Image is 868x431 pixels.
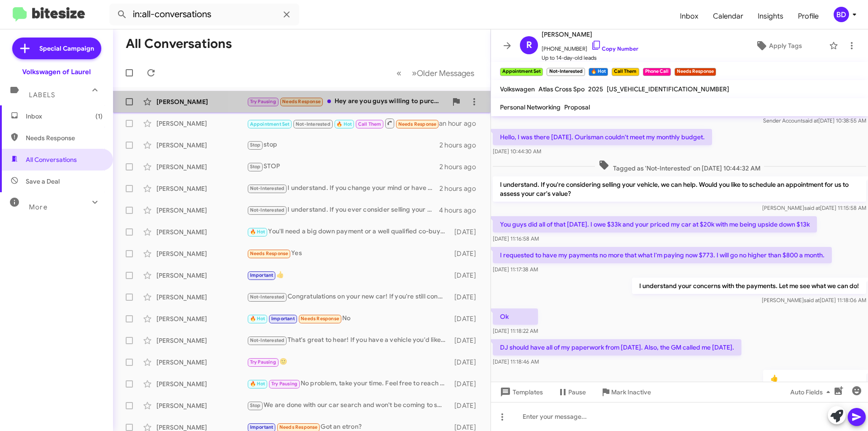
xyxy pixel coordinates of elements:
[271,316,295,322] span: Important
[493,266,538,273] span: [DATE] 11:17:38 AM
[247,335,450,346] div: That's great to hear! If you have a vehicle you'd like to sell or if you need assistance in the f...
[763,370,866,386] p: 👍
[542,29,638,40] span: [PERSON_NAME]
[156,227,247,237] div: [PERSON_NAME]
[706,3,750,29] a: Calendar
[156,314,247,323] div: [PERSON_NAME]
[417,68,474,78] span: Older Messages
[493,235,539,242] span: [DATE] 11:16:58 AM
[450,336,483,345] div: [DATE]
[493,358,539,365] span: [DATE] 11:18:46 AM
[450,293,483,302] div: [DATE]
[250,207,285,213] span: Not-Interested
[109,4,299,25] input: Search
[247,140,439,150] div: stop
[762,297,866,303] span: [PERSON_NAME] [DATE] 11:18:06 AM
[834,7,849,22] div: BD
[643,68,671,76] small: Phone Call
[156,119,247,128] div: [PERSON_NAME]
[250,99,276,104] span: Try Pausing
[126,37,232,51] h1: All Conversations
[493,339,741,355] p: DJ should have all of my paperwork from [DATE]. Also, the GM called me [DATE].
[564,103,590,111] span: Proposal
[526,38,532,52] span: R
[250,121,290,127] span: Appointment Set
[250,185,285,191] span: Not-Interested
[29,91,55,99] span: Labels
[250,164,261,170] span: Stop
[406,64,480,82] button: Next
[26,133,103,142] span: Needs Response
[783,384,841,400] button: Auto Fields
[450,358,483,367] div: [DATE]
[439,119,483,128] div: an hour ago
[500,68,543,76] small: Appointment Set
[250,424,274,430] span: Important
[247,400,450,411] div: We are done with our car search and won't be coming to see more cars. Take us off your list. Thanks.
[611,384,651,400] span: Mark Inactive
[500,103,561,111] span: Personal Networking
[612,68,639,76] small: Call Them
[250,403,261,408] span: Stop
[804,297,820,303] span: said at
[450,271,483,280] div: [DATE]
[29,203,47,211] span: More
[500,85,535,93] span: Volkswagen
[762,204,866,211] span: [PERSON_NAME] [DATE] 11:15:58 AM
[826,7,858,22] button: BD
[538,85,585,93] span: Atlas Cross Spo
[250,229,265,235] span: 🔥 Hot
[791,3,826,29] span: Profile
[493,216,817,232] p: You guys did all of that [DATE]. I owe $33k and your priced my car at $20k with me being upside d...
[763,117,866,124] span: Sender Account [DATE] 10:38:55 AM
[247,292,450,302] div: Congratulations on your new car! If you're still considering selling your vehicle, when would you...
[358,121,382,127] span: Call Them
[247,227,450,237] div: You'll need a big down payment or a well qualified co-buyer
[396,67,401,79] span: «
[593,384,658,400] button: Mark Inactive
[790,384,834,400] span: Auto Fields
[491,384,550,400] button: Templates
[493,176,866,202] p: I understand. If you're considering selling your vehicle, we can help. Would you like to schedule...
[282,99,321,104] span: Needs Response
[156,379,247,388] div: [PERSON_NAME]
[247,183,439,194] div: I understand. If you change your mind or have any questions in the future, feel free to reach out...
[450,314,483,323] div: [DATE]
[804,204,820,211] span: said at
[247,96,447,107] div: Hey are you guys willing to purchase my car still ?
[547,68,585,76] small: Not-Interested
[156,206,247,215] div: [PERSON_NAME]
[156,271,247,280] div: [PERSON_NAME]
[250,272,274,278] span: Important
[247,248,450,259] div: Yes
[493,148,541,155] span: [DATE] 10:44:30 AM
[250,142,261,148] span: Stop
[156,336,247,345] div: [PERSON_NAME]
[493,129,712,145] p: Hello, I was there [DATE]. Ourisman couldn't meet my monthly budget.
[439,184,483,193] div: 2 hours ago
[247,379,450,389] div: No problem, take your time. Feel free to reach out whenever you're ready to discuss your vehicle....
[247,313,450,324] div: No
[750,3,791,29] a: Insights
[673,3,706,29] a: Inbox
[296,121,330,127] span: Not-Interested
[412,67,417,79] span: »
[769,38,802,54] span: Apply Tags
[271,381,297,387] span: Try Pausing
[498,384,543,400] span: Templates
[450,379,483,388] div: [DATE]
[450,249,483,258] div: [DATE]
[26,112,103,121] span: Inbox
[22,67,91,76] div: Volkswagen of Laurel
[391,64,407,82] button: Previous
[591,45,638,52] a: Copy Number
[493,308,538,325] p: Ok
[588,85,603,93] span: 2025
[450,227,483,237] div: [DATE]
[39,44,94,53] span: Special Campaign
[542,53,638,62] span: Up to 14-day-old leads
[398,121,437,127] span: Needs Response
[26,155,77,164] span: All Conversations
